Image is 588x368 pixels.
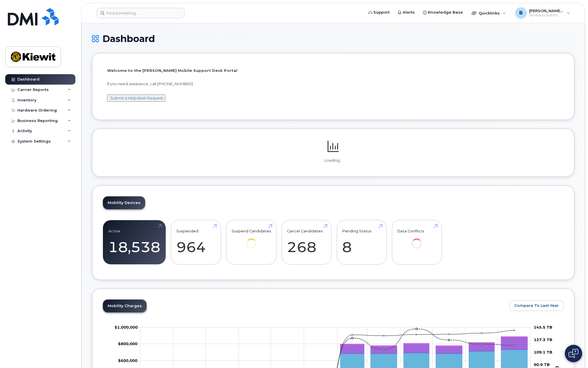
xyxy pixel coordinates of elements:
img: Open chat [569,349,578,358]
button: Compare To Last Year [509,300,564,311]
a: Mobility Charges [103,300,146,312]
tspan: $600,000 [118,358,137,362]
g: $0 [115,325,138,329]
p: If you need assistance, call [PHONE_NUMBER] [107,81,559,87]
a: Suspended 964 [176,223,216,261]
a: Mobility Devices [103,196,145,209]
button: Submit a Helpdesk Request [107,94,165,102]
tspan: 145.5 TB [534,325,552,329]
a: Pending Status 8 [342,223,381,261]
a: Data Conflicts [397,223,436,256]
a: Active 18,538 [108,223,160,261]
a: Submit a Helpdesk Request [110,96,163,100]
a: Suspend Candidates [231,223,271,256]
tspan: $800,000 [118,341,137,346]
p: Welcome to the [PERSON_NAME] Mobile Support Desk Portal [107,68,559,73]
g: $0 [118,358,137,362]
tspan: 90.9 TB [534,362,550,367]
g: $0 [118,341,137,346]
h1: Dashboard [92,34,574,44]
tspan: 109.1 TB [534,350,552,354]
span: Compare To Last Year [514,303,559,308]
a: Cancel Candidates 268 [287,223,326,261]
tspan: 127.3 TB [534,337,552,342]
tspan: $1,000,000 [115,325,138,329]
p: Loading... [103,158,564,163]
